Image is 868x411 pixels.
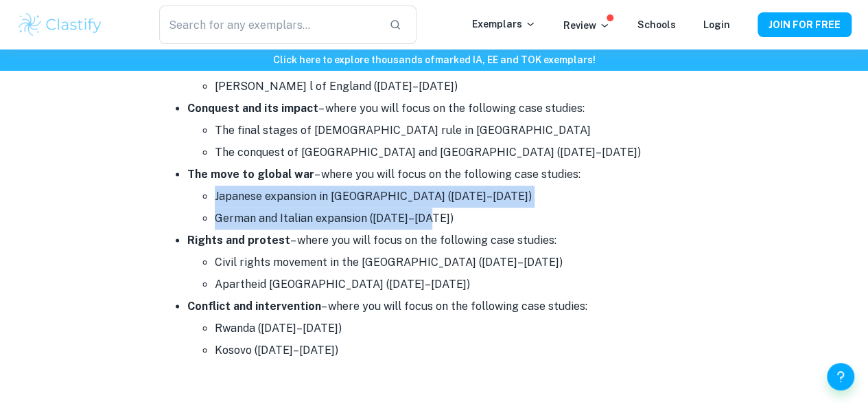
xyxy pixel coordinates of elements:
[187,230,709,296] li: – where you will focus on the following case studies:
[215,340,709,362] li: Kosovo ([DATE]–[DATE])
[215,186,709,208] li: Japanese expansion in [GEOGRAPHIC_DATA] ([DATE]–[DATE])
[187,296,709,362] li: – where you will focus on the following case studies:
[703,19,730,30] a: Login
[758,12,852,37] button: JOIN FOR FREE
[215,142,709,164] li: The conquest of [GEOGRAPHIC_DATA] and [GEOGRAPHIC_DATA] ([DATE]–[DATE])
[159,5,379,44] input: Search for any exemplars...
[637,19,676,30] a: Schools
[215,318,709,340] li: Rwanda ([DATE]–[DATE])
[215,252,709,274] li: Civil rights movement in the [GEOGRAPHIC_DATA] ([DATE]–[DATE])
[3,52,865,67] h6: Click here to explore thousands of marked IA, EE and TOK exemplars !
[563,18,610,33] p: Review
[16,11,104,38] img: Clastify logo
[187,164,709,230] li: – where you will focus on the following case studies:
[187,300,321,313] strong: Conflict and intervention
[187,234,290,247] strong: Rights and protest
[187,168,314,181] strong: The move to global war
[472,16,536,32] p: Exemplars
[215,208,709,230] li: German and Italian expansion ([DATE]–[DATE])
[187,98,709,164] li: – where you will focus on the following case studies:
[215,120,709,142] li: The final stages of [DEMOGRAPHIC_DATA] rule in [GEOGRAPHIC_DATA]
[215,274,709,296] li: Apartheid [GEOGRAPHIC_DATA] ([DATE]–[DATE])
[827,363,854,390] button: Help and Feedback
[215,76,709,98] li: [PERSON_NAME] l of England ([DATE]–[DATE])
[187,102,318,115] strong: Conquest and its impact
